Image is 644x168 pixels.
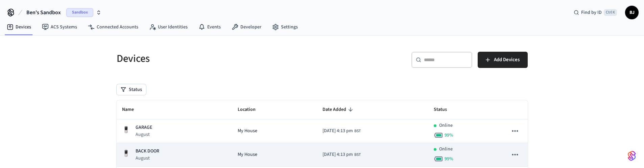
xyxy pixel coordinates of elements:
span: Find by ID [581,9,602,16]
a: Connected Accounts [82,21,144,33]
span: Status [434,104,456,115]
button: Add Devices [478,52,528,68]
p: Online [439,122,453,129]
span: 99 % [445,155,453,162]
button: BJ [625,6,639,19]
span: BJ [626,6,638,19]
p: Online [439,146,453,153]
h5: Devices [117,52,318,66]
a: Settings [267,21,303,33]
span: Date Added [323,104,355,115]
a: Developer [226,21,267,33]
span: My House [238,127,257,135]
button: Status [117,84,146,95]
img: Yale Assure Touchscreen Wifi Smart Lock, Satin Nickel, Front [122,126,130,134]
a: Devices [1,21,37,33]
span: Sandbox [66,8,93,17]
a: ACS Systems [37,21,82,33]
span: Add Devices [494,55,520,64]
p: BACK DOOR [136,148,159,155]
span: Location [238,104,264,115]
div: Europe/London [323,151,361,158]
p: August [136,131,152,138]
div: Find by IDCtrl K [568,6,622,19]
p: GARAGE [136,124,152,131]
span: BST [354,152,361,158]
span: [DATE] 4:13 pm [323,127,353,135]
span: Name [122,104,143,115]
span: 99 % [445,132,453,139]
span: Ben's Sandbox [26,8,61,17]
div: Europe/London [323,127,361,135]
span: My House [238,151,257,158]
span: BST [354,128,361,134]
img: SeamLogoGradient.69752ec5.svg [628,150,636,161]
img: Yale Assure Touchscreen Wifi Smart Lock, Satin Nickel, Front [122,149,130,158]
span: Ctrl K [604,9,617,16]
span: [DATE] 4:13 pm [323,151,353,158]
a: Events [193,21,226,33]
a: User Identities [144,21,193,33]
p: August [136,155,159,162]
